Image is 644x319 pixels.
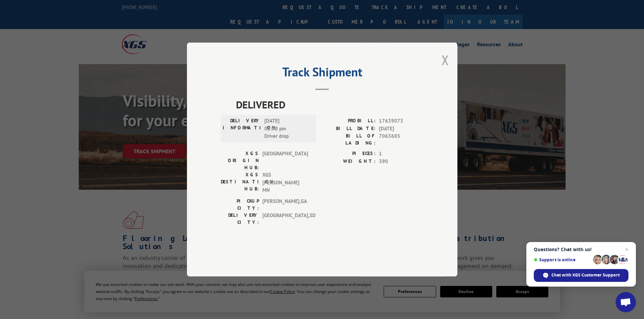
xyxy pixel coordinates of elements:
span: Chat with XGS Customer Support [551,272,620,278]
label: WEIGHT: [322,158,376,165]
label: DELIVERY CITY: [221,212,259,226]
label: BILL DATE: [322,125,376,133]
span: XGS [PERSON_NAME] MN [262,171,308,194]
span: DELIVERED [236,97,424,112]
span: [DATE] [379,125,424,133]
span: 17639073 [379,117,424,125]
span: [PERSON_NAME] , GA [262,197,308,212]
label: BILL OF LADING: [322,132,376,147]
div: Open chat [616,292,636,312]
span: [GEOGRAPHIC_DATA] [262,150,308,171]
h2: Track Shipment [221,67,424,80]
span: 1 [379,150,424,158]
span: [DATE] 02:00 pm Driver drop [264,117,310,140]
label: XGS DESTINATION HUB: [221,171,259,194]
label: PIECES: [322,150,376,158]
label: PROBILL: [322,117,376,125]
span: Support is online [534,257,591,262]
span: [GEOGRAPHIC_DATA] , SD [262,212,308,226]
label: PICKUP CITY: [221,197,259,212]
span: Close chat [623,245,631,254]
div: Chat with XGS Customer Support [534,269,628,282]
span: 7063685 [379,132,424,147]
button: Close modal [442,51,449,69]
span: 390 [379,158,424,165]
span: Questions? Chat with us! [534,247,628,252]
label: DELIVERY INFORMATION: [223,117,261,140]
label: XGS ORIGIN HUB: [221,150,259,171]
